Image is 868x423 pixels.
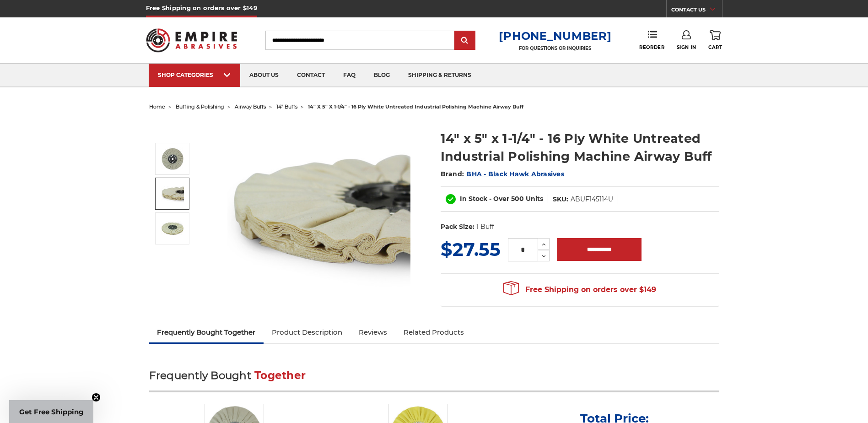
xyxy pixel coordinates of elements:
dt: Pack Size: [441,222,474,232]
a: CONTACT US [671,5,722,17]
span: Free Shipping on orders over $149 [503,281,656,299]
a: Reviews [350,322,395,342]
a: Cart [708,30,722,50]
div: SHOP CATEGORIES [158,71,231,78]
input: Submit [456,32,474,50]
span: In Stock [460,195,487,203]
img: 14 inch untreated white airway buffing wheel [227,120,410,303]
dt: SKU: [553,195,568,204]
span: 500 [511,195,524,203]
h1: 14" x 5" x 1-1/4" - 16 Ply White Untreated Industrial Polishing Machine Airway Buff [441,130,719,165]
a: airway buffs [235,103,266,110]
span: Cart [708,44,722,50]
div: Get Free ShippingClose teaser [9,400,93,423]
a: Reorder [639,30,664,50]
span: - Over [489,195,509,203]
a: about us [240,64,288,87]
a: buffing & polishing [176,103,224,110]
span: Sign In [677,44,696,50]
a: home [149,103,165,110]
a: 14" buffs [276,103,297,110]
a: Frequently Bought Together [149,322,264,342]
a: BHA - Black Hawk Abrasives [466,170,564,178]
img: Empire Abrasives [146,22,237,58]
img: 14 inch untreated white airway buffing wheel [161,147,184,170]
p: FOR QUESTIONS OR INQUIRIES [499,45,611,51]
span: Reorder [639,44,664,50]
span: $27.55 [441,238,501,260]
img: 14 inch untreated white polishing machine airway buffing wheel [161,217,184,240]
img: 14" x 5" x 1-1/4" - 16 Ply White Untreated Industrial Polishing Machine Airway Buff [161,182,184,205]
a: contact [288,64,334,87]
a: Product Description [264,322,350,342]
a: blog [365,64,399,87]
span: Frequently Bought [149,369,251,382]
button: Close teaser [92,393,101,402]
span: 14" x 5" x 1-1/4" - 16 ply white untreated industrial polishing machine airway buff [308,103,523,110]
dd: ABUF145114U [571,195,613,204]
span: Units [526,195,543,203]
span: Brand: [441,170,464,178]
a: shipping & returns [399,64,480,87]
span: Get Free Shipping [19,407,84,416]
dd: 1 Buff [476,222,494,232]
a: faq [334,64,365,87]
span: Together [254,369,306,382]
a: Related Products [395,322,472,342]
a: [PHONE_NUMBER] [499,29,611,43]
